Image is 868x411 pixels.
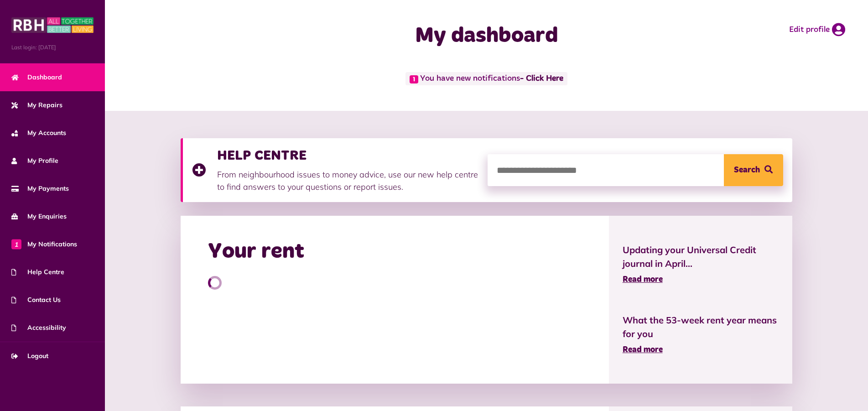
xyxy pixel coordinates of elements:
span: My Notifications [11,239,77,249]
span: Read more [623,276,663,284]
span: My Repairs [11,100,62,110]
span: Contact Us [11,295,61,305]
span: Last login: [DATE] [11,43,94,52]
h1: My dashboard [305,23,668,49]
span: What the 53-week rent year means for you [623,313,779,341]
img: MyRBH [11,16,94,34]
span: Dashboard [11,73,62,82]
a: Updating your Universal Credit journal in April... Read more [623,243,779,286]
span: My Profile [11,156,58,166]
p: From neighbourhood issues to money advice, use our new help centre to find answers to your questi... [217,168,478,193]
span: Search [734,154,760,186]
button: Search [724,154,783,186]
span: 1 [11,239,21,249]
span: My Accounts [11,128,66,138]
a: - Click Here [520,75,563,83]
a: What the 53-week rent year means for you Read more [623,313,779,356]
span: My Payments [11,184,69,193]
a: Edit profile [789,23,845,36]
h2: Your rent [208,239,304,265]
span: Accessibility [11,323,66,333]
span: 1 [410,75,418,83]
span: Logout [11,351,48,361]
span: Help Centre [11,267,64,277]
span: My Enquiries [11,212,67,221]
span: Read more [623,346,663,354]
span: You have new notifications [405,72,567,85]
h3: HELP CENTRE [217,147,478,164]
span: Updating your Universal Credit journal in April... [623,243,779,271]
